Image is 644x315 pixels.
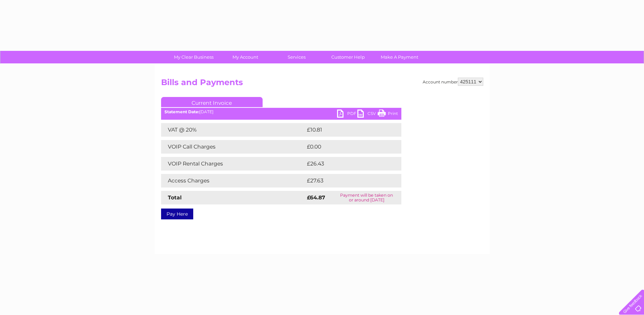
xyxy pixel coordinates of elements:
a: CSV [357,110,378,119]
a: My Account [217,51,273,63]
a: Make A Payment [372,51,427,63]
h2: Bills and Payments [161,78,483,91]
td: Payment will be taken on or around [DATE] [332,191,401,204]
a: Pay Here [161,209,193,219]
td: £27.63 [305,174,387,188]
a: My Clear Business [166,51,222,63]
td: VOIP Call Charges [161,140,305,154]
a: Customer Help [320,51,376,63]
b: Statement Date: [164,109,199,114]
td: £26.43 [305,157,388,171]
div: [DATE] [161,110,401,114]
td: £0.00 [305,140,386,154]
td: VOIP Rental Charges [161,157,305,171]
td: £10.81 [305,123,386,137]
div: Account number [423,78,483,86]
a: Services [269,51,325,63]
a: Print [378,110,398,119]
a: PDF [337,110,357,119]
strong: Total [168,194,182,201]
strong: £64.87 [307,194,325,201]
a: Current Invoice [161,97,263,107]
td: VAT @ 20% [161,123,305,137]
td: Access Charges [161,174,305,188]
